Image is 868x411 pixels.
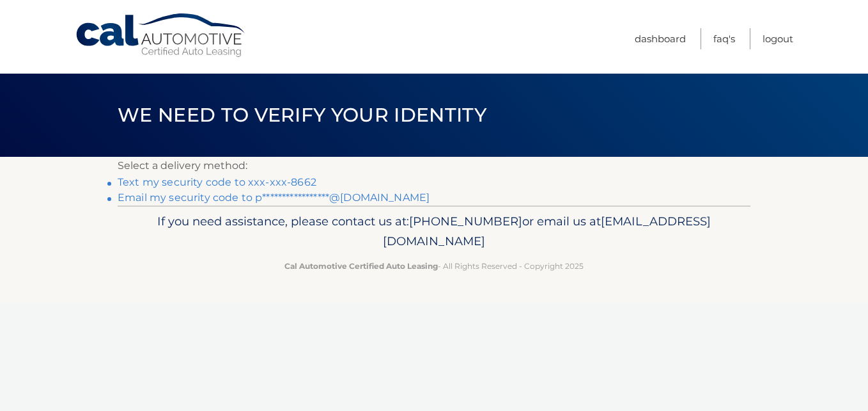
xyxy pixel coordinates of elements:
span: We need to verify your identity [118,103,486,127]
a: Cal Automotive [75,13,247,58]
a: FAQ's [713,28,735,49]
p: - All Rights Reserved - Copyright 2025 [126,259,742,273]
a: Text my security code to xxx-xxx-8662 [118,176,316,188]
strong: Cal Automotive Certified Auto Leasing [284,261,438,271]
p: Select a delivery method: [118,157,750,175]
a: Dashboard [635,28,686,49]
p: If you need assistance, please contact us at: or email us at [126,211,742,252]
span: [PHONE_NUMBER] [409,214,522,229]
a: Logout [763,28,793,49]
